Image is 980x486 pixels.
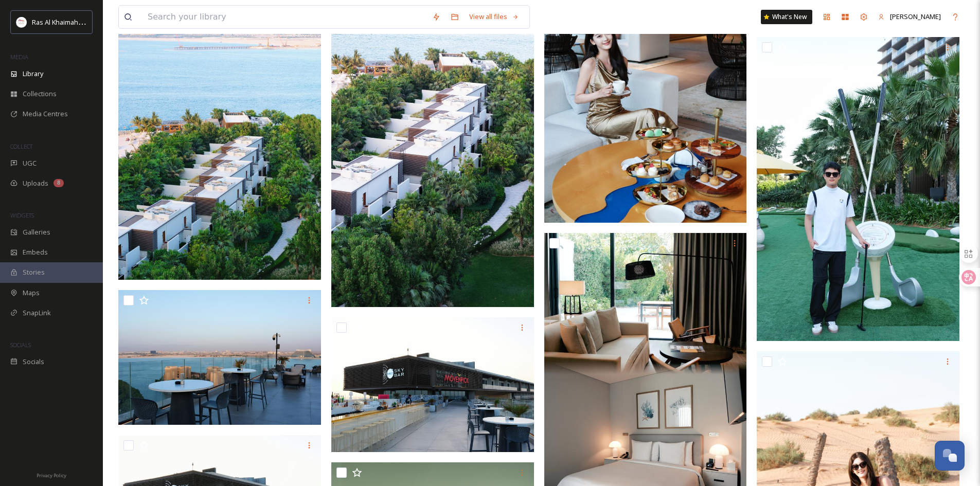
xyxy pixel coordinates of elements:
[757,37,959,341] img: ext_1747821983.792536_931977487@qq.com-MEITU_20250515_210514785.jpg
[23,227,50,237] span: Galleries
[873,7,946,27] a: [PERSON_NAME]
[23,288,40,298] span: Maps
[10,341,31,349] span: SOCIALS
[464,7,524,27] a: View all files
[23,109,68,119] span: Media Centres
[16,17,27,27] img: Logo_RAKTDA_RGB-01.png
[10,53,28,61] span: MEDIA
[935,441,965,471] button: Open Chat
[23,69,43,79] span: Library
[23,178,48,188] span: Uploads
[54,179,64,187] div: 8
[761,10,812,24] a: What's New
[32,17,177,27] span: Ras Al Khaimah Tourism Development Authority
[331,3,534,307] img: ext_1747821987.481789_931977487@qq.com-MEITU_20250515_183808598.jpg
[23,308,51,318] span: SnapLink
[10,142,32,150] span: COLLECT
[23,357,44,367] span: Socials
[142,6,427,28] input: Search your library
[118,290,321,425] img: ext_1747821981.955222_931977487@qq.com-MEITU_20250515_211115956.jpg
[23,247,48,257] span: Embeds
[890,12,941,21] span: [PERSON_NAME]
[23,267,45,277] span: Stories
[37,472,66,479] span: Privacy Policy
[23,158,37,168] span: UGC
[10,211,34,219] span: WIDGETS
[23,89,57,99] span: Collections
[331,317,534,453] img: ext_1747821979.669307_931977487@qq.com-MEITU_20250515_211040925.jpg
[37,469,66,481] a: Privacy Policy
